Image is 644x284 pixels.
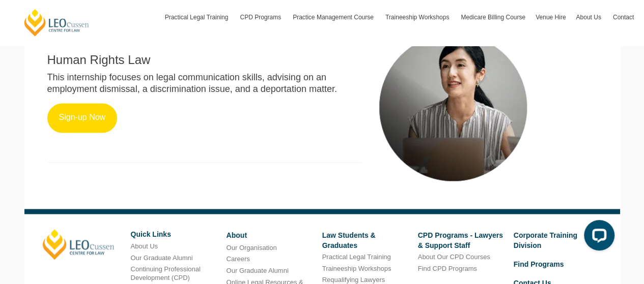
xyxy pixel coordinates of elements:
[43,229,115,260] a: [PERSON_NAME]
[418,231,503,248] a: CPD Programs - Lawyers & Support Staff
[514,231,577,248] a: Corporate Training Division
[322,275,385,283] a: Requalifying Lawyers
[131,231,219,238] h6: Quick Links
[235,3,288,32] a: CPD Programs
[131,242,158,249] a: About Us
[514,260,564,268] a: Find Programs
[380,3,456,32] a: Traineeship Workshops
[47,103,118,133] a: Sign-up Now
[322,231,376,248] a: Law Students & Graduates
[576,216,619,259] iframe: LiveChat chat widget
[227,266,289,274] a: Our Graduate Alumni
[418,253,490,260] a: About Our CPD Courses
[23,8,91,37] a: [PERSON_NAME] Centre for Law
[160,3,235,32] a: Practical Legal Training
[608,3,639,32] a: Contact
[288,3,380,32] a: Practice Management Course
[227,255,250,262] a: Careers
[530,3,571,32] a: Venue Hire
[322,264,391,272] a: Traineeship Workshops
[227,231,247,239] a: About
[456,3,530,32] a: Medicare Billing Course
[227,243,277,251] a: Our Organisation
[571,3,607,32] a: About Us
[322,253,391,260] a: Practical Legal Training
[47,72,361,96] p: This internship focuses on legal communication skills, advising on an employment dismissal, a dis...
[131,254,193,261] a: Our Graduate Alumni
[47,53,361,67] h2: Human Rights Law
[418,264,477,272] a: Find CPD Programs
